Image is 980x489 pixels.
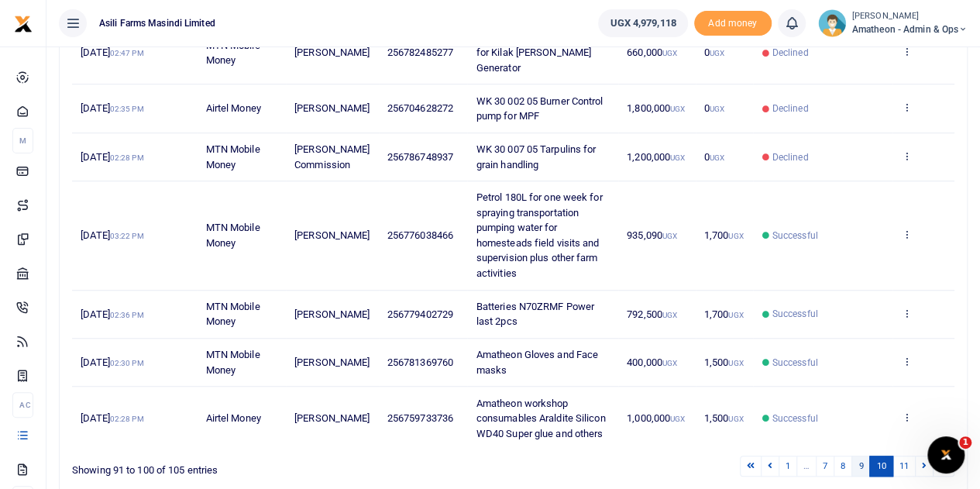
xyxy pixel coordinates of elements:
[476,95,603,122] span: WK 30 002 05 Burner Control pump for MPF
[704,151,724,163] span: 0
[110,232,144,240] small: 03:22 PM
[710,105,724,113] small: UGX
[772,229,818,243] span: Successful
[834,456,852,477] a: 8
[710,153,724,162] small: UGX
[206,301,260,328] span: MTN Mobile Money
[294,308,370,320] span: [PERSON_NAME]
[852,10,968,23] small: [PERSON_NAME]
[93,16,222,30] span: Asili Farms Masindi Limited
[704,46,724,58] span: 0
[476,301,594,328] span: Batteries N70ZRMF Power last 2pcs
[670,105,685,113] small: UGX
[728,415,743,423] small: UGX
[694,16,772,28] a: Add money
[81,229,143,241] span: [DATE]
[627,412,685,424] span: 1,000,000
[816,456,834,477] a: 7
[294,412,370,424] span: [PERSON_NAME]
[81,102,143,114] span: [DATE]
[12,128,33,153] li: M
[704,308,744,320] span: 1,700
[81,151,143,163] span: [DATE]
[81,356,143,368] span: [DATE]
[476,32,599,74] span: WK 30 001 05 Service parts for Kilak [PERSON_NAME] Generator
[704,412,744,424] span: 1,500
[851,456,870,477] a: 9
[869,456,892,477] a: 10
[627,102,685,114] span: 1,800,000
[959,436,971,449] span: 1
[206,349,260,376] span: MTN Mobile Money
[206,143,260,170] span: MTN Mobile Money
[206,102,261,114] span: Airtel Money
[81,412,143,424] span: [DATE]
[670,415,685,423] small: UGX
[627,46,677,58] span: 660,000
[627,356,677,368] span: 400,000
[110,105,144,113] small: 02:35 PM
[598,9,687,37] a: UGX 4,979,118
[662,49,677,57] small: UGX
[728,311,743,319] small: UGX
[110,415,144,423] small: 02:28 PM
[387,46,453,58] span: 256782485277
[294,229,370,241] span: [PERSON_NAME]
[81,46,143,58] span: [DATE]
[110,49,144,57] small: 02:47 PM
[704,356,744,368] span: 1,500
[662,232,677,240] small: UGX
[206,222,260,249] span: MTN Mobile Money
[387,356,453,368] span: 256781369760
[294,46,370,58] span: [PERSON_NAME]
[627,229,677,241] span: 935,090
[704,102,724,114] span: 0
[892,456,916,477] a: 11
[294,102,370,114] span: [PERSON_NAME]
[627,308,677,320] span: 792,500
[476,143,597,170] span: WK 30 007 05 Tarpulins for grain handling
[728,232,743,240] small: UGX
[72,454,434,478] div: Showing 91 to 100 of 105 entries
[294,356,370,368] span: [PERSON_NAME]
[662,359,677,367] small: UGX
[476,191,603,279] span: Petrol 180L for one week for spraying transportation pumping water for homesteads field visits an...
[14,15,33,33] img: logo-small
[662,311,677,319] small: UGX
[387,102,453,114] span: 256704628272
[387,308,453,320] span: 256779402729
[694,11,772,36] span: Add money
[110,311,144,319] small: 02:36 PM
[610,15,676,31] span: UGX 4,979,118
[627,151,685,163] span: 1,200,000
[927,436,965,474] iframe: Intercom live chat
[710,49,724,57] small: UGX
[110,359,144,367] small: 02:30 PM
[728,359,743,367] small: UGX
[704,229,744,241] span: 1,700
[387,412,453,424] span: 256759733736
[110,153,144,162] small: 02:28 PM
[476,349,598,376] span: Amatheon Gloves and Face masks
[592,9,693,37] li: Wallet ballance
[852,22,968,36] span: Amatheon - Admin & Ops
[694,11,772,36] li: Toup your wallet
[818,9,846,37] img: profile-user
[772,356,818,370] span: Successful
[81,308,143,320] span: [DATE]
[779,456,797,477] a: 1
[206,412,261,424] span: Airtel Money
[294,143,370,170] span: [PERSON_NAME] Commission
[12,392,33,418] li: Ac
[476,398,606,439] span: Amatheon workshop consumables Araldite Silicon WD40 Super glue and others
[387,229,453,241] span: 256776038466
[818,9,968,37] a: profile-user [PERSON_NAME] Amatheon - Admin & Ops
[772,307,818,321] span: Successful
[772,412,818,425] span: Successful
[772,150,809,164] span: Declined
[14,17,33,29] a: logo-small logo-large logo-large
[772,46,809,60] span: Declined
[772,102,809,115] span: Declined
[387,151,453,163] span: 256786748937
[670,153,685,162] small: UGX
